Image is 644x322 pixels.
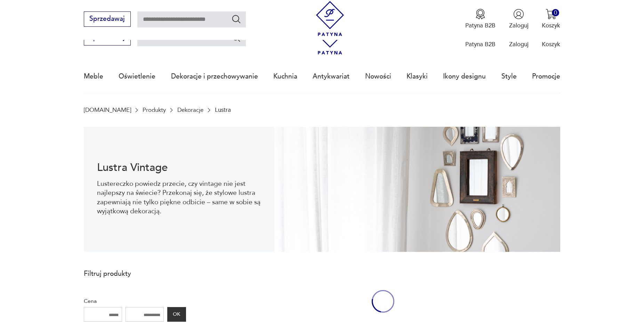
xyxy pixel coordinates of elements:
a: Style [501,60,517,92]
button: Patyna B2B [465,9,496,30]
img: Patyna - sklep z meblami i dekoracjami vintage [313,1,348,36]
a: Oświetlenie [119,60,155,92]
a: Promocje [532,60,560,92]
a: Antykwariat [313,60,349,92]
p: Lustra [215,107,231,113]
div: 0 [552,9,559,16]
a: Nowości [365,60,391,92]
h1: Lustra Vintage [97,163,261,173]
button: Szukaj [231,33,241,43]
a: Ikony designu [443,60,486,92]
button: OK [167,307,186,322]
p: Cena [84,297,186,306]
a: Kuchnia [273,60,297,92]
button: Zaloguj [509,9,529,30]
p: Patyna B2B [465,22,496,30]
a: Produkty [143,107,166,113]
button: Sprzedawaj [84,11,131,27]
a: Dekoracje [177,107,203,113]
img: Ikonka użytkownika [513,9,524,19]
a: Sprzedawaj [84,35,131,41]
a: Sprzedawaj [84,17,131,22]
a: Dekoracje i przechowywanie [171,60,258,92]
p: Patyna B2B [465,40,496,48]
a: Meble [84,60,103,92]
a: [DOMAIN_NAME] [84,107,131,113]
a: Ikona medaluPatyna B2B [465,9,496,30]
p: Lustereczko powiedz przecie, czy vintage nie jest najlepszy na świecie? Przekonaj się, że stylowe... [97,179,261,216]
img: Ikona koszyka [546,9,556,19]
p: Filtruj produkty [84,269,186,278]
img: Ikona medalu [475,9,486,19]
p: Zaloguj [509,22,529,30]
p: Koszyk [542,22,560,30]
button: 0Koszyk [542,9,560,30]
button: Szukaj [231,14,241,24]
p: Zaloguj [509,40,529,48]
a: Klasyki [406,60,428,92]
img: Lustra [274,127,560,252]
p: Koszyk [542,40,560,48]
